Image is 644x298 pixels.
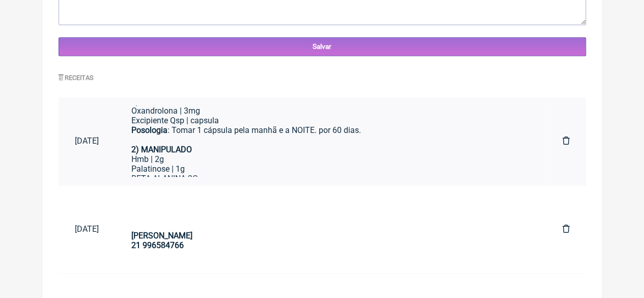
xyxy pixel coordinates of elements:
input: Salvar [59,37,586,56]
div: BETA ALANINA 2G CREAPURE 1,5G [131,174,530,193]
a: [PERSON_NAME]21 996584766USO PARENTERAL1- TIRZERPATIDA 26MG/ ML-------------------------------- 3... [115,194,546,265]
strong: Posologia [131,125,167,135]
div: Palatinose | 1g [131,164,530,174]
strong: [PERSON_NAME] 21 996584766 [131,231,192,250]
div: Excipiente Qsp | capsula [131,116,530,125]
a: 1) MANIPULADOOxandrolona | 3mgExcipiente Qsp | capsulaPosologia: Tomar 1 cápsula pela manhã e a N... [115,105,546,177]
div: Oxandrolona | 3mg [131,106,530,116]
div: : Tomar 1 cápsula pela manhã e a NOITE. por 60 dias. [131,125,530,145]
a: [DATE] [59,216,115,242]
label: Receitas [59,74,94,82]
strong: 2) MANIPULADO [131,145,192,154]
a: [DATE] [59,128,115,154]
div: Hmb | 2g [131,154,530,164]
